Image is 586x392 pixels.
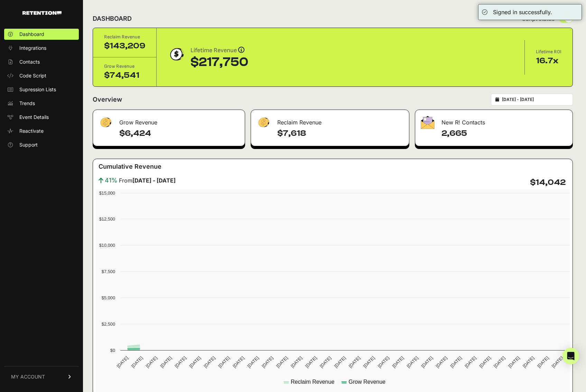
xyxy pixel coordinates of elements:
text: $10,000 [99,243,115,248]
div: 16.7x [536,55,561,66]
text: [DATE] [130,355,144,369]
a: MY ACCOUNT [4,366,79,387]
img: dollar-coin-05c43ed7efb7bc0c12610022525b4bbbb207c7efeef5aecc26f025e68dcafac9.png [168,46,185,63]
text: $5,000 [102,295,115,300]
h4: $14,042 [530,177,566,188]
text: [DATE] [174,355,187,369]
div: Grow Revenue [93,110,245,131]
span: Reactivate [19,128,44,134]
text: [DATE] [188,355,202,369]
div: Reclaim Revenue [104,34,145,40]
div: Reclaim Revenue [251,110,409,131]
text: [DATE] [406,355,419,369]
img: fa-dollar-13500eef13a19c4ab2b9ed9ad552e47b0d9fc28b02b83b90ba0e00f96d6372e9.png [257,116,270,129]
text: [DATE] [232,355,245,369]
a: Integrations [4,43,79,54]
a: Trends [4,98,79,109]
text: [DATE] [116,355,129,369]
span: Event Details [19,114,49,121]
text: [DATE] [348,355,361,369]
h4: $6,424 [119,128,239,139]
span: Dashboard [19,31,44,38]
text: [DATE] [551,355,564,369]
text: [DATE] [145,355,158,369]
div: $74,541 [104,70,145,81]
span: 41% [105,176,118,185]
text: [DATE] [246,355,260,369]
text: [DATE] [478,355,492,369]
text: [DATE] [275,355,289,369]
text: [DATE] [203,355,216,369]
span: Integrations [19,45,46,52]
a: Event Details [4,112,79,123]
a: Code Script [4,70,79,81]
text: Reclaim Revenue [291,379,334,385]
h4: $7,618 [277,128,403,139]
text: Grow Revenue [348,379,385,385]
div: $217,750 [190,55,248,69]
img: fa-envelope-19ae18322b30453b285274b1b8af3d052b27d846a4fbe8435d1a52b978f639a2.png [421,116,435,129]
div: Signed in successfully. [493,8,552,16]
text: [DATE] [435,355,448,369]
text: $7,500 [102,269,115,274]
text: [DATE] [493,355,506,369]
text: [DATE] [522,355,535,369]
text: $12,500 [99,216,115,222]
span: Contacts [19,58,40,65]
span: Support [19,141,38,148]
text: [DATE] [420,355,434,369]
text: [DATE] [261,355,274,369]
text: [DATE] [319,355,332,369]
div: Lifetime Revenue [190,46,248,55]
text: $15,000 [99,190,115,196]
span: MY ACCOUNT [11,373,45,380]
h2: DASHBOARD [93,14,132,24]
div: $143,209 [104,40,145,52]
a: Support [4,139,79,150]
text: [DATE] [377,355,390,369]
text: [DATE] [333,355,347,369]
img: Retention.com [22,11,62,15]
a: Reactivate [4,125,79,137]
div: Open Intercom Messenger [562,348,579,364]
a: Dashboard [4,29,79,40]
text: $2,500 [102,321,115,327]
span: From [119,176,176,185]
text: [DATE] [507,355,521,369]
a: Contacts [4,56,79,67]
span: Supression Lists [19,86,56,93]
text: [DATE] [290,355,303,369]
div: Lifetime ROI [536,48,561,55]
h4: 2,665 [441,128,567,139]
span: Code Script [19,72,46,79]
text: [DATE] [217,355,231,369]
div: Grow Revenue [104,63,145,70]
text: $0 [110,348,115,353]
h3: Cumulative Revenue [99,162,161,171]
text: [DATE] [304,355,318,369]
div: New R! Contacts [415,110,573,131]
text: [DATE] [536,355,550,369]
text: [DATE] [449,355,463,369]
span: Trends [19,100,35,107]
img: fa-dollar-13500eef13a19c4ab2b9ed9ad552e47b0d9fc28b02b83b90ba0e00f96d6372e9.png [99,116,112,129]
text: [DATE] [159,355,173,369]
text: [DATE] [362,355,376,369]
h2: Overview [93,95,122,104]
text: [DATE] [464,355,477,369]
strong: [DATE] - [DATE] [132,177,176,184]
a: Supression Lists [4,84,79,95]
text: [DATE] [391,355,405,369]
